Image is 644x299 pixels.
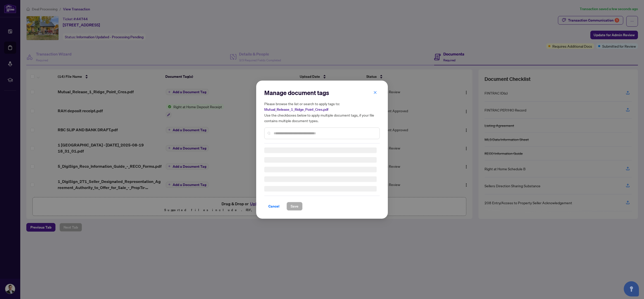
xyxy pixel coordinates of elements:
[264,89,380,97] h2: Manage document tags
[624,281,639,296] button: Open asap
[264,202,284,211] button: Cancel
[287,202,303,211] button: Save
[264,107,328,112] span: Mutual_Release_1_Ridge_Point_Cres.pdf
[373,90,377,94] span: close
[264,101,380,123] h5: Please browse the list or search to apply tags to: Use the checkboxes below to apply multiple doc...
[268,202,279,210] span: Cancel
